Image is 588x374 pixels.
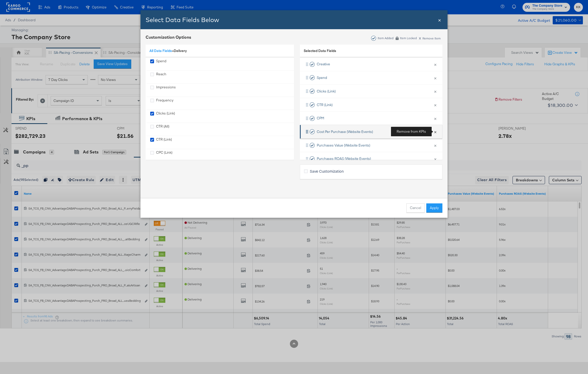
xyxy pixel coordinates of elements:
[438,16,441,23] span: ×
[149,48,172,53] a: All Data Fields
[156,137,172,148] div: CTR (Link)
[146,34,191,40] div: Customization Options
[317,116,324,121] span: CPM
[419,36,441,40] div: Remove Item
[377,36,394,40] div: Item Added
[150,98,173,108] div: Frequency
[406,203,425,213] button: Cancel
[140,10,448,218] div: Bulk Add Locations Modal
[317,102,333,107] span: CTR (Link)
[156,98,173,108] div: Frequency
[310,169,344,174] span: Save Customization
[304,48,336,56] span: Selected Data Fields
[317,156,371,161] span: Purchases ROAS (Website Events)
[156,72,166,82] div: Reach
[426,203,442,213] button: Apply
[156,150,172,161] div: CPC (Link)
[150,72,166,82] div: Reach
[419,35,421,40] span: x
[432,72,439,83] button: ×
[432,126,439,137] button: ×
[150,150,172,161] div: CPC (Link)
[432,153,439,164] button: ×
[150,137,172,148] div: CTR (Link)
[317,143,370,148] span: Purchases Value (Website Events)
[156,111,175,121] div: Clicks (Link)
[156,59,166,69] div: Spend
[156,124,169,134] div: CTR (All)
[150,111,175,121] div: Clicks (Link)
[400,36,417,40] div: Item Locked
[432,99,439,110] button: ×
[174,48,187,53] span: Delivery
[150,85,176,95] div: Impressions
[432,113,439,124] button: ×
[150,124,169,134] div: CTR (All)
[317,62,330,67] span: Creative
[438,16,441,24] div: Close
[149,48,174,53] span: »
[146,16,219,24] span: Select Data Fields Below
[156,85,176,95] div: Impressions
[432,59,439,70] button: ×
[432,140,439,151] button: ×
[317,89,336,94] span: Clicks (Link)
[317,129,373,134] span: Cost Per Purchase (Website Events)
[432,86,439,97] button: ×
[150,59,166,69] div: Spend
[317,75,327,80] span: Spend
